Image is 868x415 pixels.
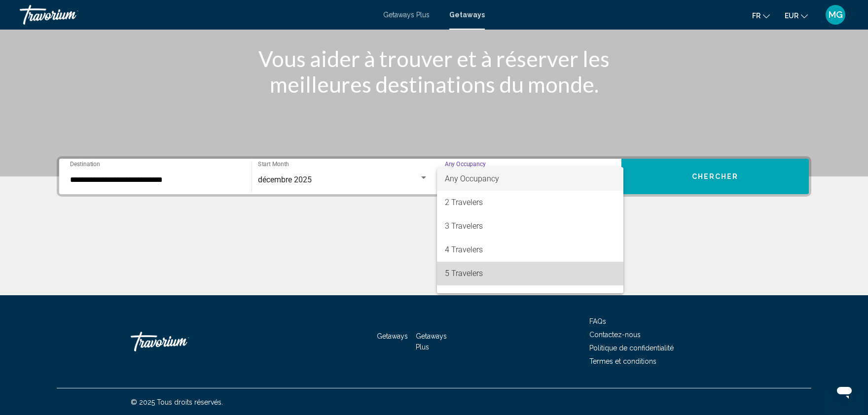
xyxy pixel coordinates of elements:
iframe: Bouton de lancement de la fenêtre de messagerie [829,376,860,407]
span: 5 Travelers [445,262,615,285]
span: Any Occupancy [445,174,499,183]
span: 3 Travelers [445,214,615,238]
span: 2 Travelers [445,191,615,214]
span: 4 Travelers [445,238,615,262]
span: 6 Travelers [445,285,615,309]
